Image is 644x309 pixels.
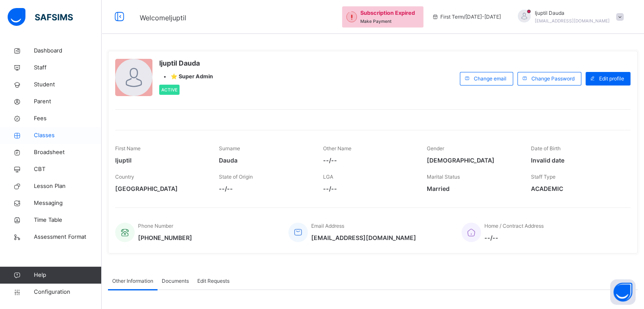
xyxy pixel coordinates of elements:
[427,174,460,180] span: Marital Status
[161,87,177,92] span: Active
[34,288,101,296] span: Configuration
[115,184,206,193] span: [GEOGRAPHIC_DATA]
[162,277,189,285] span: Documents
[34,216,102,224] span: Time Table
[531,184,622,193] span: ACADEMIC
[34,97,102,106] span: Parent
[219,184,310,193] span: --/--
[474,75,506,83] span: Change email
[112,277,153,285] span: Other Information
[427,184,518,193] span: Married
[34,165,102,174] span: CBT
[535,9,610,17] span: Ijuptil Dauda
[219,174,253,180] span: State of Origin
[311,223,344,229] span: Email Address
[509,9,628,25] div: Ijuptil Dauda
[484,223,544,229] span: Home / Contract Address
[323,184,414,193] span: --/--
[323,145,351,152] span: Other Name
[484,233,544,242] span: --/--
[531,75,575,83] span: Change Password
[138,233,192,242] span: [PHONE_NUMBER]
[197,277,229,285] span: Edit Requests
[34,182,102,190] span: Lesson Plan
[171,72,213,80] span: ⭐ Super Admin
[159,72,213,80] div: •
[34,271,101,279] span: Help
[34,233,102,241] span: Assessment Format
[323,174,333,180] span: LGA
[138,223,173,229] span: Phone Number
[311,233,416,242] span: [EMAIL_ADDRESS][DOMAIN_NAME]
[34,148,102,157] span: Broadsheet
[427,145,444,152] span: Gender
[599,75,624,83] span: Edit profile
[531,145,561,152] span: Date of Birth
[427,156,518,165] span: [DEMOGRAPHIC_DATA]
[360,19,392,24] span: Make Payment
[432,13,501,21] span: session/term information
[34,131,102,140] span: Classes
[323,156,414,165] span: --/--
[531,156,622,165] span: Invalid date
[115,174,134,180] span: Country
[535,18,610,23] span: [EMAIL_ADDRESS][DOMAIN_NAME]
[346,11,357,22] img: outstanding-1.146d663e52f09953f639664a84e30106.svg
[219,156,310,165] span: Dauda
[140,14,186,22] span: Welcome Ijuptil
[8,8,73,26] img: safsims
[34,80,102,89] span: Student
[34,47,102,55] span: Dashboard
[159,58,213,68] span: Ijuptil Dauda
[34,63,102,72] span: Staff
[34,199,102,207] span: Messaging
[531,174,556,180] span: Staff Type
[219,145,240,152] span: Surname
[115,156,206,165] span: Ijuptil
[34,114,102,123] span: Fees
[610,279,636,305] button: Open asap
[360,9,415,17] span: Subscription Expired
[115,145,141,152] span: First Name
